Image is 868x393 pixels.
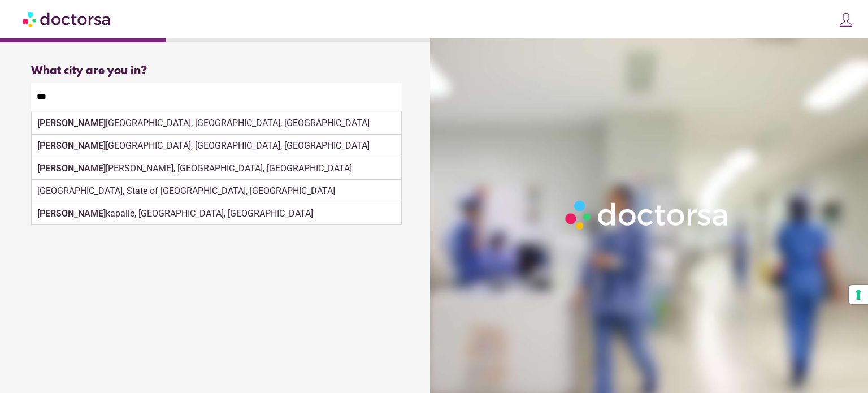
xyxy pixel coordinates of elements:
div: [GEOGRAPHIC_DATA], State of [GEOGRAPHIC_DATA], [GEOGRAPHIC_DATA] [32,180,401,202]
div: kapalle, [GEOGRAPHIC_DATA], [GEOGRAPHIC_DATA] [32,202,401,225]
img: Doctorsa.com [23,6,112,32]
div: Make sure the city you pick is where you need assistance. [31,111,402,136]
div: [GEOGRAPHIC_DATA], [GEOGRAPHIC_DATA], [GEOGRAPHIC_DATA] [32,135,401,157]
strong: [PERSON_NAME] [37,140,106,151]
div: [GEOGRAPHIC_DATA], [GEOGRAPHIC_DATA], [GEOGRAPHIC_DATA] [32,112,401,135]
img: icons8-customer-100.png [838,12,854,28]
strong: [PERSON_NAME] [37,163,106,174]
img: Logo-Doctorsa-trans-White-partial-flat.png [561,196,734,234]
strong: [PERSON_NAME] [37,208,106,219]
div: What city are you in? [31,64,402,77]
div: [PERSON_NAME], [GEOGRAPHIC_DATA], [GEOGRAPHIC_DATA] [32,157,401,180]
button: Your consent preferences for tracking technologies [849,285,868,304]
strong: [PERSON_NAME] [37,118,106,128]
